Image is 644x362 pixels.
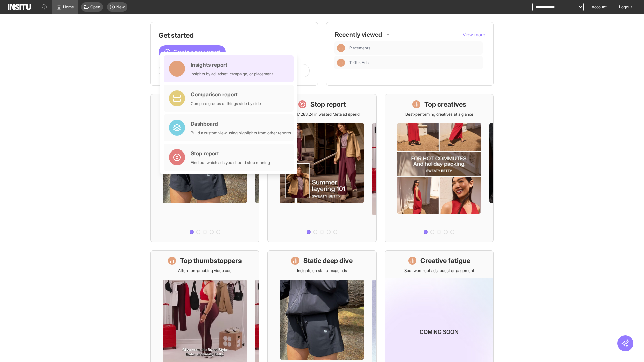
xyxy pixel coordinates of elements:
[349,45,370,51] span: Placements
[178,268,231,274] p: Attention-grabbing video ads
[349,60,480,65] span: TikTok Ads
[297,268,347,274] p: Insights on static image ads
[463,31,485,38] button: View more
[191,90,261,98] div: Comparison report
[116,4,125,10] span: New
[8,4,31,10] img: Logo
[337,59,345,67] div: Insights
[337,44,345,52] div: Insights
[463,32,485,37] span: View more
[63,4,74,10] span: Home
[191,160,270,165] div: Find out which ads you should stop running
[159,45,226,59] button: Create a new report
[191,130,291,136] div: Build a custom view using highlights from other reports
[349,60,369,65] span: TikTok Ads
[173,48,220,56] span: Create a new report
[267,94,376,242] a: Stop reportSave £17,283.24 in wasted Meta ad spend
[180,256,242,265] h1: Top thumbstoppers
[191,61,273,69] div: Insights report
[310,100,346,109] h1: Stop report
[405,112,473,117] p: Best-performing creatives at a glance
[90,4,100,10] span: Open
[159,31,310,40] h1: Get started
[303,256,353,265] h1: Static deep dive
[284,112,360,117] p: Save £17,283.24 in wasted Meta ad spend
[191,120,291,128] div: Dashboard
[349,45,480,51] span: Placements
[191,149,270,157] div: Stop report
[191,101,261,106] div: Compare groups of things side by side
[424,100,466,109] h1: Top creatives
[385,94,494,242] a: Top creativesBest-performing creatives at a glance
[191,71,273,77] div: Insights by ad, adset, campaign, or placement
[150,94,259,242] a: What's live nowSee all active ads instantly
